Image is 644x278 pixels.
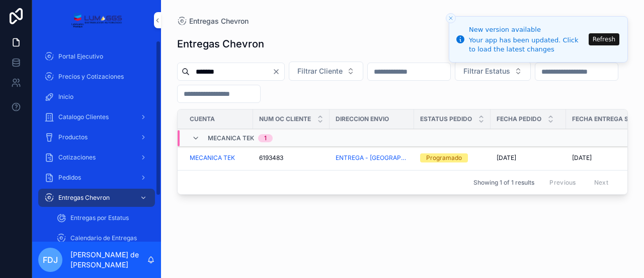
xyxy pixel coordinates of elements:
[259,154,283,162] span: 6193483
[70,214,129,222] span: Entregas por Estatus
[177,16,249,26] a: Entregas Chevron
[58,194,110,202] span: Entregas Chevron
[38,189,155,207] a: Entregas Chevron
[190,154,235,162] a: MECANICA TEK
[473,179,534,187] span: Showing 1 of 1 results
[469,25,586,35] div: New version available
[469,36,586,54] div: Your app has been updated. Click to load the latest changes
[259,115,311,123] span: Num OC Cliente
[336,154,408,162] a: ENTREGA - [GEOGRAPHIC_DATA] - MECANICA TEK
[455,62,531,81] button: Select Button
[38,108,155,126] a: Catalogo Clientes
[264,134,267,142] div: 1
[58,174,81,182] span: Pedidos
[208,134,254,142] span: MECANICA TEK
[446,13,456,23] button: Close toast
[38,88,155,106] a: Inicio
[426,153,462,162] div: Programado
[297,66,343,76] span: Filtrar Cliente
[32,40,161,242] div: scrollable content
[43,254,58,266] span: FdJ
[420,153,485,162] a: Programado
[38,169,155,187] a: Pedidos
[58,153,96,161] span: Cotizaciones
[272,68,284,76] button: Clear
[71,12,122,28] img: App logo
[336,115,389,123] span: Direccion Envio
[289,62,363,81] button: Select Button
[38,47,155,66] a: Portal Ejecutivo
[259,154,324,162] a: 6193483
[420,115,472,123] span: Estatus Pedido
[58,73,124,81] span: Precios y Cotizaciones
[38,128,155,146] a: Productos
[190,115,215,123] span: Cuenta
[70,250,147,270] p: [PERSON_NAME] de [PERSON_NAME]
[497,154,516,162] span: [DATE]
[572,154,592,162] span: [DATE]
[463,66,510,76] span: Filtrar Estatus
[38,68,155,86] a: Precios y Cotizaciones
[177,37,264,51] h1: Entregas Chevron
[50,209,155,227] a: Entregas por Estatus
[189,16,249,26] span: Entregas Chevron
[190,154,247,162] a: MECANICA TEK
[38,148,155,166] a: Cotizaciones
[589,33,619,45] button: Refresh
[497,154,560,162] a: [DATE]
[58,113,109,121] span: Catalogo Clientes
[50,229,155,247] a: Calendario de Entregas
[58,93,73,101] span: Inicio
[58,133,88,141] span: Productos
[497,115,541,123] span: Fecha Pedido
[70,234,137,242] span: Calendario de Entregas
[58,52,103,61] span: Portal Ejecutivo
